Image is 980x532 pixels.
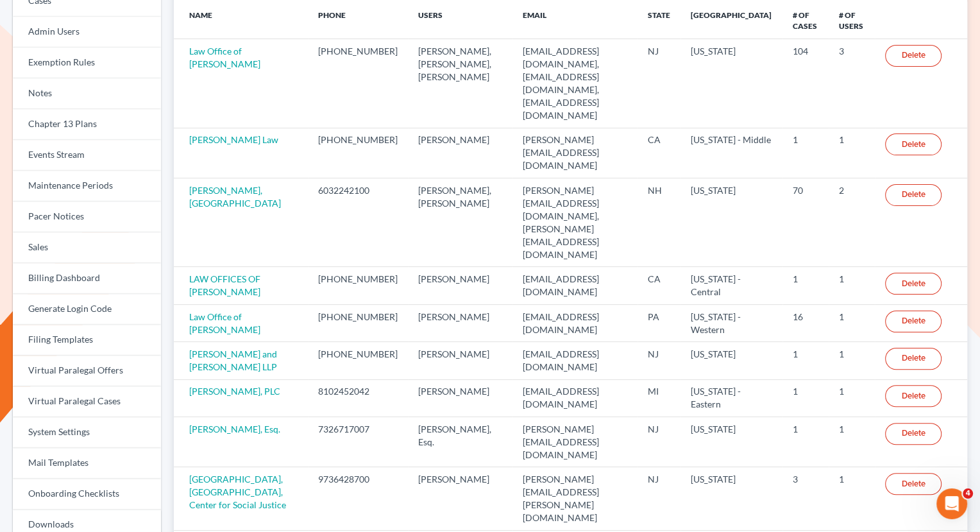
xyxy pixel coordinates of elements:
td: [EMAIL_ADDRESS][DOMAIN_NAME], [EMAIL_ADDRESS][DOMAIN_NAME], [EMAIL_ADDRESS][DOMAIN_NAME] [512,39,638,128]
td: 1 [782,267,829,304]
a: Delete [885,311,942,332]
a: [PERSON_NAME] Law [189,134,278,145]
a: Mail Templates [13,448,161,479]
a: Filing Templates [13,325,161,356]
td: 1 [829,267,875,304]
td: 1 [829,417,875,467]
td: CA [638,128,680,178]
td: 1 [829,128,875,178]
td: [US_STATE] [680,342,782,379]
td: CA [638,267,680,304]
a: [GEOGRAPHIC_DATA], [GEOGRAPHIC_DATA], Center for Social Justice [189,474,286,510]
td: [US_STATE] [680,417,782,467]
td: 1 [829,304,875,341]
td: NJ [638,39,680,128]
th: Name [174,2,307,39]
td: [US_STATE] - Western [680,304,782,341]
a: Delete [885,348,942,370]
td: [PERSON_NAME][EMAIL_ADDRESS][PERSON_NAME][DOMAIN_NAME] [512,467,638,530]
th: State [638,2,680,39]
td: [EMAIL_ADDRESS][DOMAIN_NAME] [512,304,638,341]
td: [EMAIL_ADDRESS][DOMAIN_NAME] [512,267,638,304]
td: [PERSON_NAME], [PERSON_NAME], [PERSON_NAME] [408,39,512,128]
td: [PERSON_NAME][EMAIL_ADDRESS][DOMAIN_NAME], [PERSON_NAME][EMAIL_ADDRESS][DOMAIN_NAME] [512,178,638,267]
td: [PHONE_NUMBER] [308,39,408,128]
td: [PERSON_NAME] [408,267,512,304]
td: 1 [782,342,829,379]
a: Onboarding Checklists [13,479,161,510]
a: Billing Dashboard [13,263,161,294]
a: [PERSON_NAME] and [PERSON_NAME] LLP [189,348,277,372]
a: Notes [13,78,161,109]
td: 1 [829,342,875,379]
a: Exemption Rules [13,47,161,78]
a: Events Stream [13,140,161,171]
td: [PERSON_NAME], [PERSON_NAME] [408,178,512,267]
td: 16 [782,304,829,341]
td: 6032242100 [308,178,408,267]
td: PA [638,304,680,341]
th: Email [512,2,638,39]
td: NH [638,178,680,267]
td: 2 [829,178,875,267]
td: 1 [782,417,829,467]
td: 8102452042 [308,379,408,416]
span: 4 [963,488,973,499]
a: Virtual Paralegal Offers [13,356,161,386]
a: Delete [885,385,942,407]
td: [PERSON_NAME][EMAIL_ADDRESS][DOMAIN_NAME] [512,128,638,178]
iframe: Intercom live chat [936,488,967,519]
th: Users [408,2,512,39]
td: [US_STATE] - Eastern [680,379,782,416]
td: [US_STATE] [680,39,782,128]
a: Delete [885,184,942,206]
td: 70 [782,178,829,267]
td: [US_STATE] - Central [680,267,782,304]
a: Virtual Paralegal Cases [13,386,161,417]
a: Delete [885,45,942,67]
a: [PERSON_NAME], Esq. [189,424,280,434]
td: [US_STATE] - Middle [680,128,782,178]
td: 7326717007 [308,417,408,467]
td: [US_STATE] [680,178,782,267]
a: Maintenance Periods [13,171,161,202]
a: Delete [885,473,942,495]
td: 1 [782,379,829,416]
td: 3 [829,39,875,128]
a: Delete [885,133,942,155]
td: [PERSON_NAME] [408,304,512,341]
a: Chapter 13 Plans [13,109,161,140]
td: [EMAIL_ADDRESS][DOMAIN_NAME] [512,379,638,416]
td: [PERSON_NAME] [408,379,512,416]
a: Delete [885,423,942,445]
td: 1 [829,467,875,530]
td: [PERSON_NAME] [408,467,512,530]
td: [PHONE_NUMBER] [308,128,408,178]
td: [PERSON_NAME][EMAIL_ADDRESS][DOMAIN_NAME] [512,417,638,467]
td: MI [638,379,680,416]
a: Delete [885,273,942,295]
td: [PHONE_NUMBER] [308,267,408,304]
td: 104 [782,39,829,128]
td: 1 [782,128,829,178]
td: [US_STATE] [680,467,782,530]
a: Admin Users [13,17,161,47]
td: 3 [782,467,829,530]
th: [GEOGRAPHIC_DATA] [680,2,782,39]
td: [PERSON_NAME] [408,128,512,178]
a: Law Office of [PERSON_NAME] [189,46,260,69]
th: Phone [308,2,408,39]
a: [PERSON_NAME], [GEOGRAPHIC_DATA] [189,185,281,209]
a: [PERSON_NAME], PLC [189,386,280,397]
a: Generate Login Code [13,294,161,325]
td: [PERSON_NAME] [408,342,512,379]
a: Sales [13,232,161,263]
th: # of Cases [782,2,829,39]
a: LAW OFFICES OF [PERSON_NAME] [189,273,260,297]
td: 9736428700 [308,467,408,530]
td: NJ [638,467,680,530]
td: NJ [638,417,680,467]
th: # of Users [829,2,875,39]
a: System Settings [13,417,161,448]
td: [PHONE_NUMBER] [308,342,408,379]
